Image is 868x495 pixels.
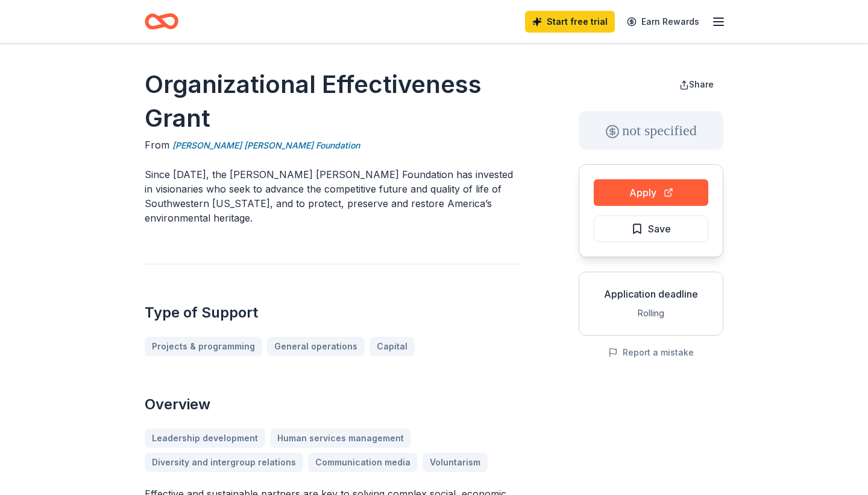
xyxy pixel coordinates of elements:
[589,306,713,321] div: Rolling
[594,216,708,242] button: Save
[145,303,521,322] h2: Type of Support
[172,138,360,153] a: [PERSON_NAME] [PERSON_NAME] Foundation
[589,287,713,301] div: Application deadline
[145,138,521,153] div: From
[608,345,694,360] button: Report a mistake
[579,111,723,150] div: not specified
[145,7,178,36] a: Home
[620,11,706,33] a: Earn Rewards
[670,72,723,97] button: Share
[689,79,714,89] span: Share
[145,68,521,135] h1: Organizational Effectiveness Grant
[145,167,521,225] p: Since [DATE], the [PERSON_NAME] [PERSON_NAME] Foundation has invested in visionaries who seek to ...
[145,395,521,414] h2: Overview
[594,179,708,206] button: Apply
[648,221,671,237] span: Save
[525,11,615,33] a: Start free trial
